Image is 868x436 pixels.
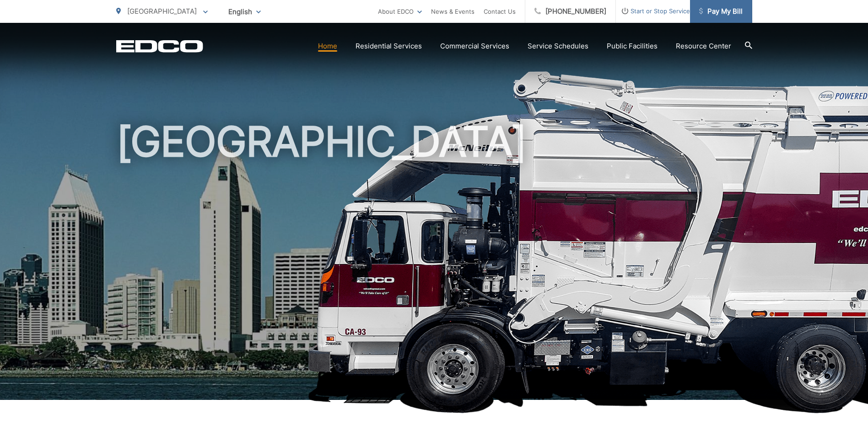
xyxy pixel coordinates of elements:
span: [GEOGRAPHIC_DATA] [127,7,197,16]
a: Public Facilities [607,41,658,52]
span: Pay My Bill [699,6,743,17]
a: About EDCO [378,6,422,17]
a: Home [318,41,337,52]
span: English [221,4,268,20]
a: News & Events [431,6,474,17]
a: Commercial Services [440,41,509,52]
a: Residential Services [356,41,422,52]
a: Service Schedules [528,41,588,52]
a: EDCD logo. Return to the homepage. [116,40,203,53]
a: Contact Us [484,6,516,17]
h1: [GEOGRAPHIC_DATA] [116,119,752,408]
a: Resource Center [676,41,731,52]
